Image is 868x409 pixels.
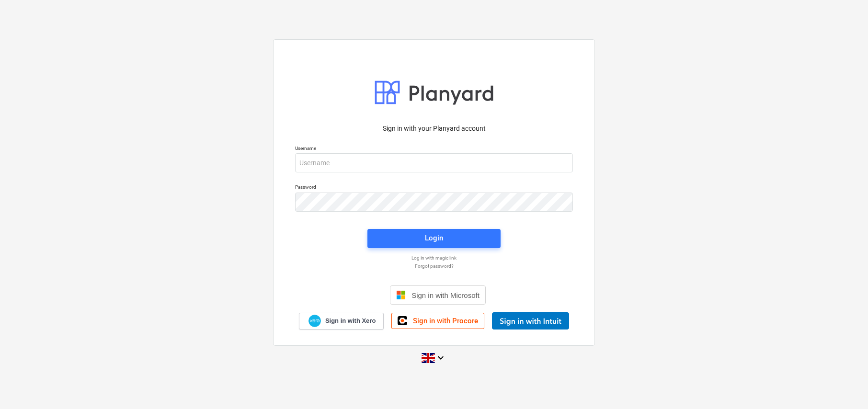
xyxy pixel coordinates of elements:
div: Login [425,232,443,244]
button: Login [367,229,501,248]
input: Username [295,153,573,172]
a: Forgot password? [290,263,578,269]
a: Log in with magic link [290,255,578,261]
p: Password [295,184,573,192]
span: Sign in with Microsoft [411,291,480,299]
span: Sign in with Procore [413,317,478,325]
p: Username [295,145,573,153]
img: Xero logo [308,315,321,328]
p: Sign in with your Planyard account [295,124,573,134]
span: Sign in with Xero [325,317,376,325]
i: keyboard_arrow_down [435,352,446,364]
a: Sign in with Xero [299,313,384,329]
a: Sign in with Procore [391,313,484,329]
img: Microsoft logo [396,290,406,300]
